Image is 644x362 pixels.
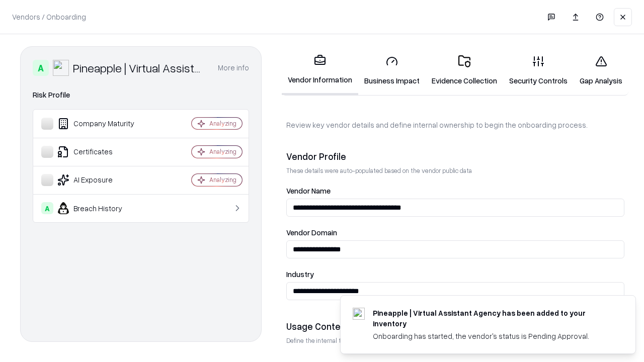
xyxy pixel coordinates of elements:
a: Security Controls [503,47,574,94]
a: Business Impact [358,47,426,94]
p: Review key vendor details and define internal ownership to begin the onboarding process. [286,120,624,130]
div: Vendor Profile [286,150,624,162]
div: AI Exposure [41,174,162,186]
div: Company Maturity [41,118,162,130]
label: Vendor Domain [286,229,624,236]
div: Usage Context [286,320,624,332]
label: Industry [286,270,624,278]
img: Pineapple | Virtual Assistant Agency [53,60,69,76]
div: A [41,202,53,214]
p: Define the internal team and reason for using this vendor. This helps assess business relevance a... [286,336,624,345]
div: Analyzing [209,175,236,184]
a: Vendor Information [282,46,358,95]
a: Gap Analysis [574,47,628,94]
label: Vendor Name [286,187,624,195]
div: Pineapple | Virtual Assistant Agency has been added to your inventory [373,308,611,329]
p: Vendors / Onboarding [12,12,86,22]
div: Certificates [41,146,162,158]
div: Pineapple | Virtual Assistant Agency [73,60,206,76]
div: Analyzing [209,119,236,128]
a: Evidence Collection [426,47,503,94]
img: trypineapple.com [353,308,365,320]
div: Onboarding has started, the vendor's status is Pending Approval. [373,331,611,341]
div: Breach History [41,202,162,214]
div: Risk Profile [33,89,249,101]
div: Analyzing [209,147,236,156]
p: These details were auto-populated based on the vendor public data [286,166,624,175]
div: A [33,60,49,76]
button: More info [218,59,249,77]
